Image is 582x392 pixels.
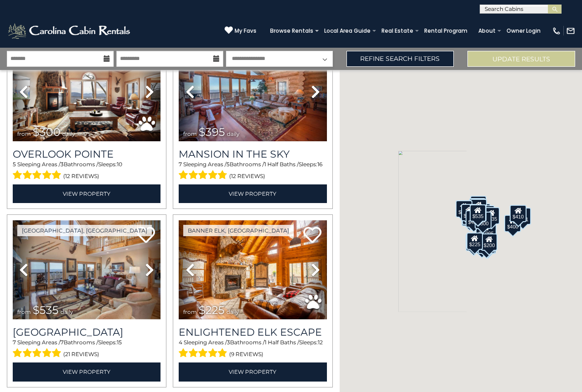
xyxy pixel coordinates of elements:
[179,326,326,338] a: Enlightened Elk Escape
[33,303,59,317] span: $535
[467,51,575,67] button: Update Results
[475,211,491,228] div: $300
[235,27,256,35] span: My Favs
[227,130,240,137] span: daily
[183,225,294,236] a: Banner Elk, [GEOGRAPHIC_DATA]
[515,208,531,225] div: $451
[179,160,326,182] div: Sleeping Areas / Bathrooms / Sleeps:
[229,348,263,360] span: (9 reviews)
[226,161,230,168] span: 5
[179,220,326,319] img: thumbnail_164433091.jpeg
[179,338,326,360] div: Sleeping Areas / Bathrooms / Sleeps:
[13,148,161,160] a: Overlook Pointe
[179,184,326,203] a: View Property
[505,215,521,232] div: $400
[179,42,326,141] img: thumbnail_163263808.jpeg
[461,204,477,221] div: $290
[13,184,161,203] a: View Property
[566,26,575,35] img: mail-regular-white.png
[320,25,375,37] a: Local Area Guide
[229,170,265,182] span: (12 reviews)
[474,25,500,37] a: About
[456,200,472,218] div: $285
[60,161,64,168] span: 3
[226,308,239,315] span: daily
[13,338,161,360] div: Sleeping Areas / Bathrooms / Sleeps:
[13,42,161,141] img: thumbnail_163477009.jpeg
[117,339,122,346] span: 15
[346,51,454,67] a: Refine Search Filters
[63,170,99,182] span: (12 reviews)
[17,130,31,137] span: from
[17,308,31,315] span: from
[377,25,418,37] a: Real Estate
[60,308,73,315] span: daily
[225,26,256,35] a: My Favs
[466,210,482,227] div: $424
[469,198,486,215] div: $310
[502,25,545,37] a: Owner Login
[476,221,497,238] div: $1,095
[318,339,323,346] span: 12
[17,225,152,236] a: [GEOGRAPHIC_DATA], [GEOGRAPHIC_DATA]
[117,161,122,168] span: 10
[13,220,161,319] img: thumbnail_163268257.jpeg
[13,339,16,346] span: 7
[179,161,182,168] span: 7
[483,207,500,224] div: $235
[478,237,495,254] div: $350
[266,25,318,37] a: Browse Rentals
[179,148,326,160] a: Mansion In The Sky
[60,339,64,346] span: 7
[420,25,472,37] a: Rental Program
[13,326,161,338] h3: Southern Star Lodge
[199,125,225,139] span: $395
[470,196,487,213] div: $325
[199,303,225,317] span: $225
[63,348,99,360] span: (21 reviews)
[470,204,486,221] div: $535
[183,308,197,315] span: from
[265,339,299,346] span: 1 Half Baths /
[13,362,161,381] a: View Property
[7,22,133,40] img: White-1-2.png
[467,232,483,249] div: $225
[303,226,321,245] a: Add to favorites
[13,326,161,338] a: [GEOGRAPHIC_DATA]
[183,130,197,137] span: from
[510,205,527,222] div: $410
[481,233,497,251] div: $200
[33,125,60,139] span: $300
[13,161,16,168] span: 5
[264,161,299,168] span: 1 Half Baths /
[317,161,322,168] span: 16
[13,160,161,182] div: Sleeping Areas / Bathrooms / Sleeps:
[471,199,487,216] div: $390
[62,130,75,137] span: daily
[466,234,482,251] div: $355
[179,339,182,346] span: 4
[179,362,326,381] a: View Property
[552,26,561,35] img: phone-regular-white.png
[227,339,230,346] span: 3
